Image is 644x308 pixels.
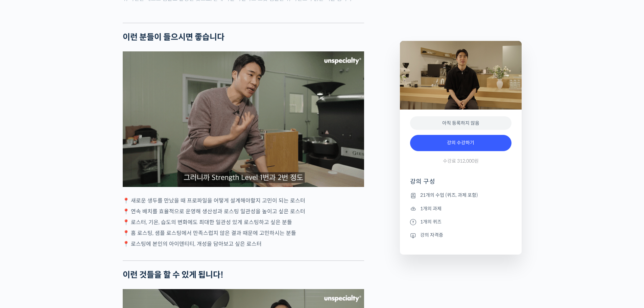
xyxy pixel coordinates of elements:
[410,218,511,226] li: 1개의 퀴즈
[87,214,130,231] a: 설정
[410,191,511,199] li: 21개의 수업 (퀴즈, 과제 포함)
[123,270,223,280] strong: 이런 것들을 할 수 있게 됩니다!
[410,205,511,213] li: 1개의 과제
[123,239,364,248] p: 📍 로스팅에 본인의 아이덴티티, 개성을 담아보고 싶은 로스터
[123,207,364,216] p: 📍 연속 배치를 효율적으로 운영해 생산성과 로스팅 일관성을 높이고 싶은 로스터
[21,224,25,230] span: 홈
[410,231,511,239] li: 강의 자격증
[123,229,364,238] p: 📍 홈 로스팅, 샘플 로스팅에서 만족스럽지 않은 결과 때문에 고민하시는 분들
[62,225,70,230] span: 대화
[410,116,511,130] div: 아직 등록하지 않음
[410,135,511,151] a: 강의 수강하기
[123,218,364,227] p: 📍 로스터, 기온, 습도의 변화에도 최대한 일관성 있게 로스팅하고 싶은 분들
[123,32,224,42] strong: 이런 분들이 들으시면 좋습니다
[443,158,479,164] span: 수강료 312,000원
[123,196,364,205] p: 📍 새로운 생두를 만났을 때 프로파일을 어떻게 설계해야할지 고민이 되는 로스터
[410,177,511,191] h4: 강의 구성
[2,214,45,231] a: 홈
[104,224,113,230] span: 설정
[45,214,87,231] a: 대화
